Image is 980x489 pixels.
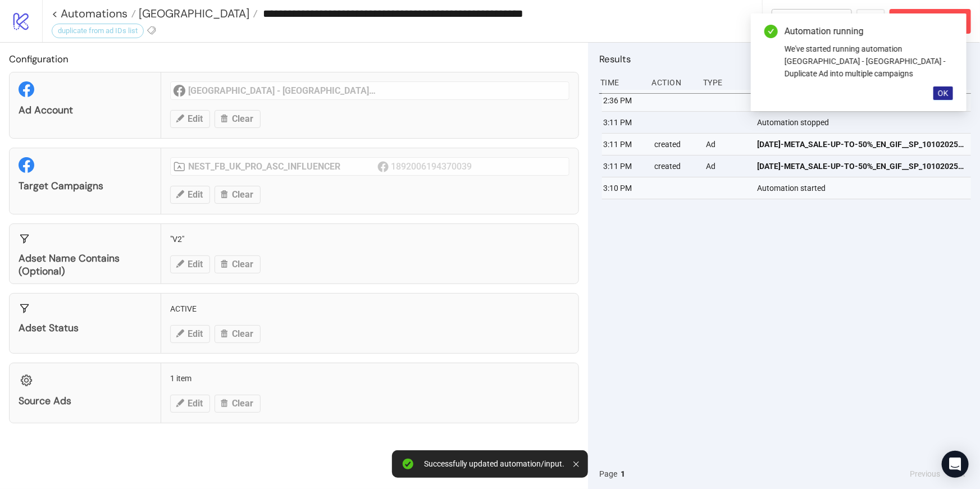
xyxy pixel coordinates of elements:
button: ... [856,9,885,34]
h2: Results [599,52,971,66]
div: 3:11 PM [602,134,646,155]
button: 1 [617,468,628,480]
div: Action [651,72,695,93]
span: [DATE]-META_SALE-UP-TO-50%_EN_GIF__SP_10102025_F_CC_SC6_None_CONVERSION_ [758,138,967,150]
div: We've started running automation [GEOGRAPHIC_DATA] - [GEOGRAPHIC_DATA] - Duplicate Ad into multip... [785,43,953,80]
div: Automation started [756,177,974,199]
div: 3:10 PM [602,177,646,199]
button: Previous [906,468,943,480]
div: Successfully updated automation/input. [424,459,564,469]
div: Time [599,72,643,93]
a: [DATE]-META_SALE-UP-TO-50%_EN_GIF__SP_10102025_F_CC_SC6_None_CONVERSION_ [758,134,967,155]
div: 2:36 PM [602,90,646,111]
div: Ad [705,134,749,155]
a: [DATE]-META_SALE-UP-TO-50%_EN_GIF__SP_10102025_F_CC_SC6_None_CONVERSION_ [758,156,967,177]
span: check-circle [764,25,778,38]
span: OK [938,89,949,98]
span: [DATE]-META_SALE-UP-TO-50%_EN_GIF__SP_10102025_F_CC_SC6_None_CONVERSION_ [758,160,967,172]
div: Automation running [785,25,953,38]
div: created [654,156,698,177]
h2: Configuration [9,52,579,66]
span: Page [599,468,617,480]
div: Type [702,72,746,93]
button: Abort Run [890,9,971,34]
div: 3:11 PM [602,112,646,133]
button: To Builder [772,9,853,34]
div: Ad [705,156,749,177]
span: [GEOGRAPHIC_DATA] [136,6,249,21]
div: Automation stopped [756,112,974,133]
a: [GEOGRAPHIC_DATA] [136,8,258,19]
div: Open Intercom Messenger [942,451,969,478]
div: 3:11 PM [602,156,646,177]
a: < Automations [52,8,136,19]
button: OK [933,86,953,100]
div: created [654,134,698,155]
div: duplicate from ad IDs list [52,24,144,38]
